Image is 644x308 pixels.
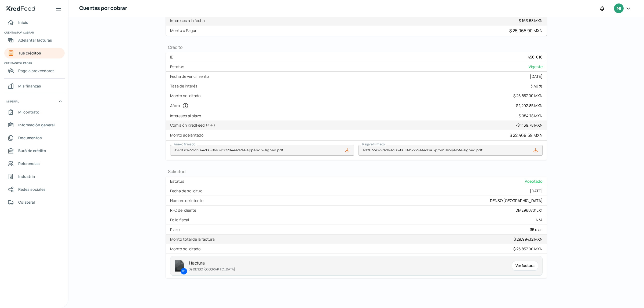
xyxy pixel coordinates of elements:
[170,93,203,98] label: Monto solicitado
[170,113,203,118] label: Intereses al plazo
[170,133,206,138] label: Monto adelantado
[362,142,385,146] span: Pagaré firmado
[170,188,205,193] label: Fecha de solicitud
[18,122,55,128] span: Información general
[170,198,206,203] label: Nombre del cliente
[617,5,621,12] span: MI
[170,83,200,89] label: Tasa de interés
[4,133,65,143] a: Documentos
[18,67,54,74] span: Pago a proveedores
[4,158,65,169] a: Referencias
[206,123,215,127] span: ( 4 % )
[515,208,543,213] div: DME960701JX1
[18,199,35,206] span: Colateral
[18,19,28,26] span: Inicio
[18,83,41,89] span: Mis finanzas
[18,37,52,43] span: Adelantar facturas
[536,217,543,222] div: N/A
[189,267,508,272] p: De DENSO [GEOGRAPHIC_DATA]
[170,217,191,222] label: Folio fiscal
[4,145,65,156] a: Buró de crédito
[4,197,65,208] a: Colateral
[4,171,65,182] a: Industria
[18,147,46,154] span: Buró de crédito
[18,186,46,193] span: Redes sociales
[18,173,35,180] span: Industria
[170,227,182,232] label: Plazo
[516,123,543,128] div: - $ 1,139.78 MXN
[514,103,543,108] div: - $ 1,292.85 MXN
[4,65,65,76] a: Pago a proveedores
[530,74,543,79] div: [DATE]
[189,259,508,267] p: 1 factura
[530,188,543,193] div: [DATE]
[18,160,40,167] span: Referencias
[519,18,543,23] div: $ 163.68 MXN
[170,179,186,184] label: Estatus
[166,44,547,50] h1: Crédito
[170,74,211,79] label: Fecha de vencimiento
[182,269,185,273] p: DE
[490,198,543,203] div: DENSO [GEOGRAPHIC_DATA]
[4,35,65,46] a: Adelantar facturas
[170,208,198,213] label: RFC del cliente
[525,179,543,184] span: Aceptado
[510,132,543,138] div: $ 22,469.59 MXN
[170,18,207,23] label: Intereses a la fecha
[4,30,64,35] span: Cuentas por cobrar
[18,109,39,115] span: Mi contrato
[170,54,176,60] label: ID
[526,54,543,60] div: 1456-016
[18,134,42,141] span: Documentos
[512,261,538,271] div: Ver factura
[4,184,65,195] a: Redes sociales
[166,168,547,174] h1: Solicitud
[79,5,127,12] h1: Cuentas por cobrar
[4,81,65,91] a: Mis finanzas
[4,48,65,58] a: Tus créditos
[170,28,199,33] label: Monto a Pagar
[19,50,41,56] span: Tus créditos
[517,113,543,118] div: - $ 954.78 MXN
[529,64,543,69] span: Vigente
[513,246,543,251] div: $ 25,857.00 MXN
[6,99,19,104] span: Mi perfil
[170,237,217,242] label: Monto total de la factura
[4,120,65,130] a: Información general
[170,123,217,128] label: Comisión KredFeed
[4,107,65,118] a: Mi contrato
[170,64,186,69] label: Estatus
[175,260,184,272] img: invoice-icon
[4,17,65,28] a: Inicio
[530,227,543,232] div: 35 días
[514,237,543,242] div: $ 29,994.12 MXN
[513,93,543,98] div: $ 25,857.00 MXN
[170,246,203,251] label: Monto solicitado
[174,142,195,146] span: Anexo firmado
[530,83,543,89] div: 3.40 %
[4,61,64,65] span: Cuentas por pagar
[509,28,543,34] div: $ 25,065.90 MXN
[170,102,191,109] label: Aforo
